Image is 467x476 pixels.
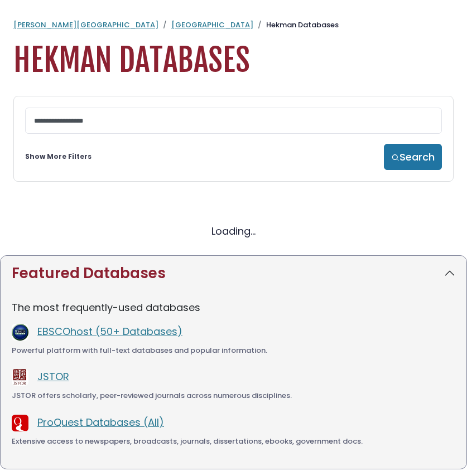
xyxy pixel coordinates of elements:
[12,300,455,315] p: The most frequently-used databases
[171,20,253,30] a: [GEOGRAPHIC_DATA]
[253,20,339,31] li: Hekman Databases
[37,324,182,338] a: EBSCOhost (50+ Databases)
[384,144,442,170] button: Search
[25,108,442,134] input: Search database by title or keyword
[13,20,158,30] a: [PERSON_NAME][GEOGRAPHIC_DATA]
[37,415,164,429] a: ProQuest Databases (All)
[25,152,92,162] a: Show More Filters
[37,370,69,383] a: JSTOR
[1,256,466,291] button: Featured Databases
[12,390,455,401] div: JSTOR offers scholarly, peer-reviewed journals across numerous disciplines.
[13,42,454,79] h1: Hekman Databases
[12,345,455,356] div: Powerful platform with full-text databases and popular information.
[12,436,455,447] div: Extensive access to newspapers, broadcasts, journals, dissertations, ebooks, government docs.
[13,224,454,239] div: Loading...
[13,20,454,31] nav: breadcrumb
